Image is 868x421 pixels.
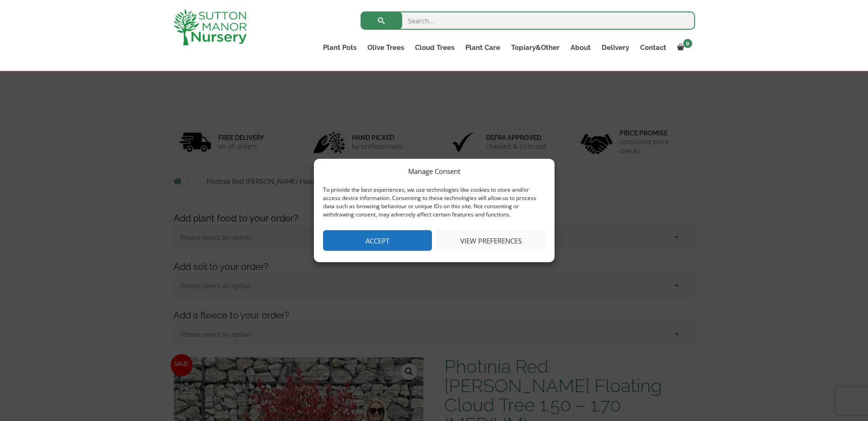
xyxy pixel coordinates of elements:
[596,41,635,54] a: Delivery
[323,230,432,251] button: Accept
[318,41,362,54] a: Plant Pots
[635,41,672,54] a: Contact
[460,41,506,54] a: Plant Care
[361,11,695,30] input: Search...
[408,166,460,177] div: Manage Consent
[672,41,695,54] a: 0
[437,230,545,251] button: View preferences
[506,41,565,54] a: Topiary&Other
[565,41,596,54] a: About
[323,186,545,219] div: To provide the best experiences, we use technologies like cookies to store and/or access device i...
[683,39,692,48] span: 0
[410,41,460,54] a: Cloud Trees
[362,41,410,54] a: Olive Trees
[173,9,247,45] img: logo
